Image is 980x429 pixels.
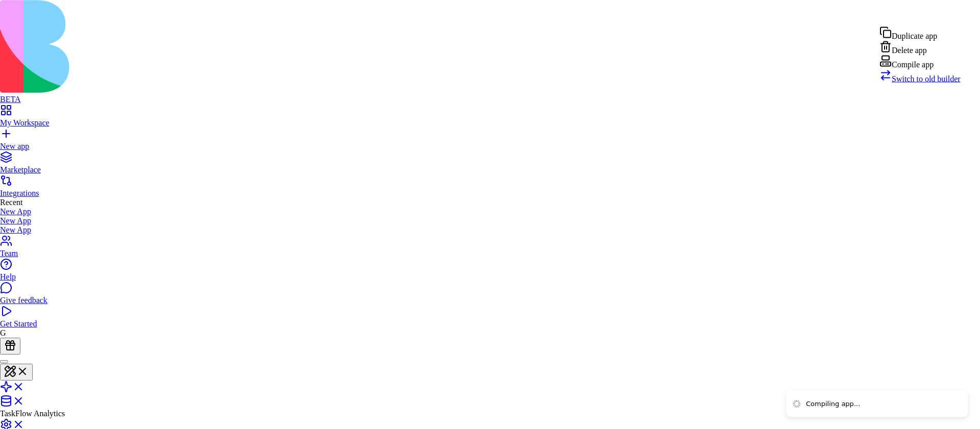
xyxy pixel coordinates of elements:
[806,399,860,409] div: Compiling app...
[892,74,961,83] span: Switch to old builder
[892,46,927,55] span: Delete app
[879,27,961,84] div: Admin
[892,32,937,40] span: Duplicate app
[879,55,961,69] div: Compile app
